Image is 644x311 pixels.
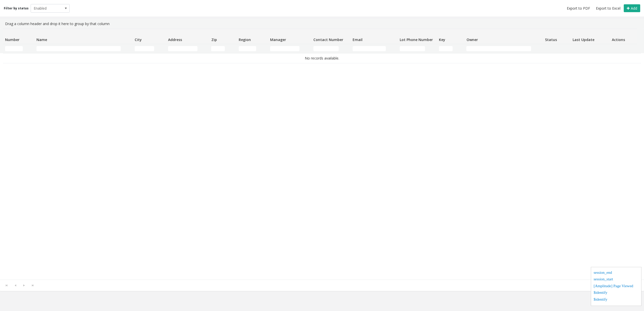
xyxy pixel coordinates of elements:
[400,37,433,42] span: Lot Phone Number
[567,6,590,11] span: Export to PDF
[237,44,268,53] td: Region Filter
[543,44,571,53] td: Status Filter
[565,5,592,12] button: Export to PDF
[36,46,121,51] input: Name Filter
[239,37,251,42] span: Region
[209,44,237,53] td: Zip Filter
[464,44,543,53] td: Owner Filter
[624,4,640,12] button: Add
[168,46,197,51] input: Address Filter
[313,37,343,42] span: Contact Number
[4,6,29,11] label: Filter by status
[313,46,339,51] input: Contact Number Filter
[353,46,386,51] input: Email Filter
[133,44,166,53] td: City Filter
[3,53,641,63] td: No records available.
[34,44,133,53] td: Name Filter
[3,44,34,53] td: Number Filter
[594,283,639,290] div: [Amplitude] Page Viewed
[594,290,639,297] div: $identify
[543,29,571,44] th: Status
[211,46,225,51] input: Zip Filter
[573,37,594,42] span: Last Update
[166,44,209,53] td: Address Filter
[3,19,641,29] div: Drag a column header and drop it here to group by that column
[135,46,154,51] input: City Filter
[466,46,531,51] input: Owner Filter
[5,46,23,51] input: Number Filter
[594,5,622,12] button: Export to Excel
[5,37,19,42] span: Number
[594,270,639,277] div: session_end
[594,276,639,283] div: session_start
[610,29,637,44] th: Actions
[135,37,142,42] span: City
[36,37,47,42] span: Name
[270,46,299,51] input: Manager Filter
[437,44,465,53] td: Key Filter
[311,44,351,53] td: Contact Number Filter
[351,44,398,53] td: Email Filter
[570,44,610,53] td: Last Update Filter
[168,37,182,42] span: Address
[398,44,437,53] td: Lot Phone Number Filter
[610,44,637,53] td: Actions Filter
[594,297,639,303] div: $identify
[439,37,445,42] span: Key
[239,46,256,51] input: Region Filter
[400,46,425,51] input: Lot Phone Number Filter
[40,283,639,288] kendo-pager-info: 0 - 0 of 0 items
[467,37,478,42] span: Owner
[211,37,217,42] span: Zip
[631,6,637,11] span: Add
[270,37,286,42] span: Manager
[439,46,453,51] input: Key Filter
[596,6,620,11] span: Export to Excel
[353,37,363,42] span: Email
[268,44,311,53] td: Manager Filter
[31,4,62,12] span: Enabled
